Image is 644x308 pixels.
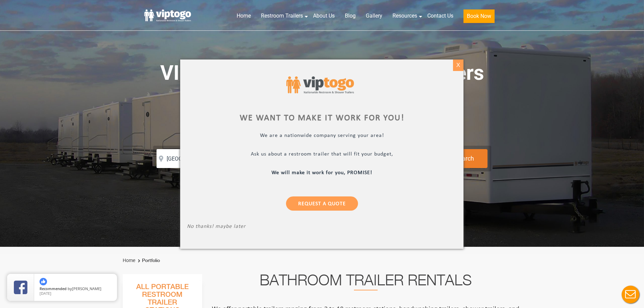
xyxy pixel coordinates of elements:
[72,286,101,291] span: [PERSON_NAME]
[40,287,112,291] span: by
[272,170,373,175] b: We will make it work for you, PROMISE!
[40,278,47,285] img: thumbs up icon
[187,151,457,159] p: Ask us about a restroom trailer that will fit your budget,
[187,132,457,140] p: We are a nationwide company serving your area!
[453,60,463,71] div: X
[14,281,27,294] img: Review Rating
[187,223,457,231] p: No thanks! maybe later
[286,196,358,210] a: Request a Quote
[187,114,457,122] div: We want to make it work for you!
[40,291,51,296] span: [DATE]
[286,76,354,94] img: viptogo logo
[40,286,67,291] span: Recommended
[617,281,644,308] button: Live Chat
